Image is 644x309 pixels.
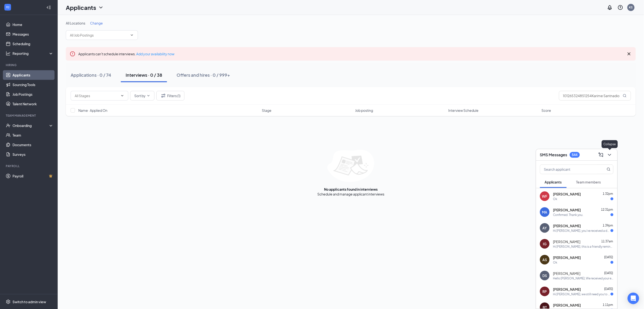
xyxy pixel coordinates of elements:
span: Applicants [545,180,562,184]
svg: Cross [626,51,632,57]
h1: Applicants [66,3,96,12]
svg: Filter [160,93,166,99]
span: Name · Applied On [78,108,107,113]
span: 1:11pm [603,303,613,307]
span: [PERSON_NAME] [553,192,581,196]
a: Sourcing Tools [12,80,54,89]
div: AY [543,226,547,230]
span: Applicants can't schedule interviews. [78,52,174,56]
span: Interview Schedule [448,108,479,113]
div: Team Management [6,114,53,118]
div: Collapse [602,140,618,148]
span: [PERSON_NAME] [553,271,581,276]
div: WF [542,194,547,199]
div: No applicants found in interviews [324,187,378,192]
div: Reporting [12,51,54,56]
div: DS [543,273,547,278]
svg: WorkstreamLogo [5,5,10,10]
button: ComposeMessage [597,151,605,159]
span: [DATE] [604,271,613,275]
a: PayrollCrown [12,171,54,181]
svg: MagnifyingGlass [623,94,627,98]
svg: ChevronDown [130,33,134,37]
span: Team members [576,180,601,184]
span: [DATE] [604,255,613,259]
span: [PERSON_NAME] [553,303,581,308]
svg: ComposeMessage [598,152,604,158]
span: 12:31pm [601,208,613,211]
div: Offers and hires · 0 / 999+ [177,72,230,78]
a: Documents [12,140,54,150]
a: Home [12,20,54,29]
div: Hi [PERSON_NAME], you've received a document signature request from PalAmerican Security for your... [553,229,611,233]
h3: SMS Messages [540,152,567,158]
div: Switch to admin view [12,299,46,304]
div: Open Intercom Messenger [628,293,639,304]
span: 1:39pm [603,224,613,227]
div: Onboarding [12,123,49,128]
svg: ChevronDown [607,152,613,158]
span: [PERSON_NAME] [553,239,581,244]
div: Hello [PERSON_NAME], We received your email, and we appreciate your excitement. We are still revi... [553,276,613,280]
span: Sort by [134,94,146,97]
div: Ok [553,260,558,265]
svg: ChevronDown [98,5,104,10]
div: Payroll [6,164,53,168]
div: Applications · 0 / 74 [71,72,111,78]
svg: MagnifyingGlass [607,167,611,171]
span: 1:32pm [603,192,613,195]
a: Team [12,130,54,140]
a: Add your availability now [136,52,174,56]
a: Talent Network [12,99,54,109]
div: Hi [PERSON_NAME], this is a friendly reminder. To move forward with your application for Security... [553,245,613,249]
a: Job Postings [12,89,54,99]
svg: Collapse [46,5,51,10]
a: Scheduling [12,39,54,49]
div: Schedule and manage applicant interviews [317,192,384,196]
span: Job posting [355,108,373,113]
a: Applicants [12,70,54,80]
div: Interviews · 0 / 38 [126,72,162,78]
input: All Job Postings [70,32,128,38]
span: Score [542,108,551,113]
span: Change [90,21,103,25]
button: ChevronDown [606,151,613,159]
a: Messages [12,29,54,39]
div: IG [543,241,547,246]
span: Stage [262,108,271,113]
span: [PERSON_NAME] [553,208,581,212]
button: Filter Filters (1) [156,91,184,101]
div: AS [543,257,547,262]
svg: Settings [6,299,11,304]
span: [PERSON_NAME] [553,223,581,228]
div: MA [542,210,547,214]
span: 11:37am [601,240,613,243]
svg: UserCheck [6,123,11,128]
div: Ok [553,197,558,201]
div: Confirmed. Thank you. [553,213,583,217]
span: [DATE] [604,287,613,291]
input: Search in interviews [559,91,631,101]
svg: QuestionInfo [618,5,623,10]
a: Surveys [12,150,54,159]
div: 544 [572,153,578,157]
input: Search applicant [540,165,597,174]
div: Hiring [6,63,53,67]
div: KS [629,5,633,9]
div: Hi [PERSON_NAME], we still need you to complete your screening call for your application with Pal... [553,292,611,296]
span: [PERSON_NAME] [553,255,581,260]
svg: Error [70,51,75,57]
svg: Analysis [6,51,11,56]
button: Sort byChevronDown [130,91,154,101]
span: [PERSON_NAME] [553,287,581,292]
div: RP [543,289,547,294]
span: All Locations [66,21,85,25]
input: All Stages [75,93,118,98]
svg: ChevronDown [147,94,150,98]
svg: ChevronDown [120,94,124,98]
svg: Notifications [607,5,613,10]
img: empty-state [327,150,374,182]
